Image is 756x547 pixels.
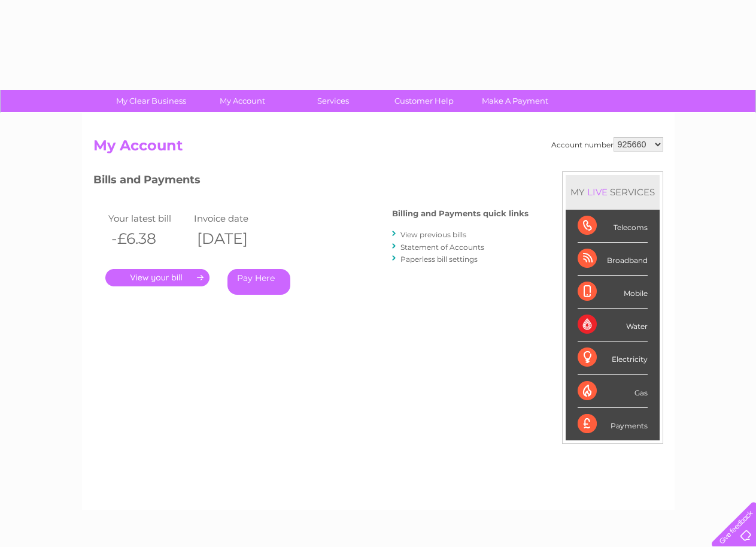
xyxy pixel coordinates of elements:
[93,171,529,192] h3: Bills and Payments
[284,90,382,112] a: Services
[193,90,292,112] a: My Account
[578,408,648,440] div: Payments
[400,230,466,239] a: View previous bills
[466,90,564,112] a: Make A Payment
[578,342,648,374] div: Electricity
[578,210,648,243] div: Telecoms
[566,175,660,209] div: MY SERVICES
[578,375,648,408] div: Gas
[375,90,473,112] a: Customer Help
[191,226,277,251] th: [DATE]
[400,243,484,252] a: Statement of Accounts
[102,90,201,112] a: My Clear Business
[585,186,610,198] div: LIVE
[227,269,290,295] a: Pay Here
[105,210,192,226] td: Your latest bill
[93,137,663,160] h2: My Account
[551,137,663,152] div: Account number
[578,309,648,342] div: Water
[400,255,478,264] a: Paperless bill settings
[578,243,648,276] div: Broadband
[578,276,648,309] div: Mobile
[105,226,192,251] th: -£6.38
[105,269,210,286] a: .
[191,210,277,226] td: Invoice date
[392,209,529,218] h4: Billing and Payments quick links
